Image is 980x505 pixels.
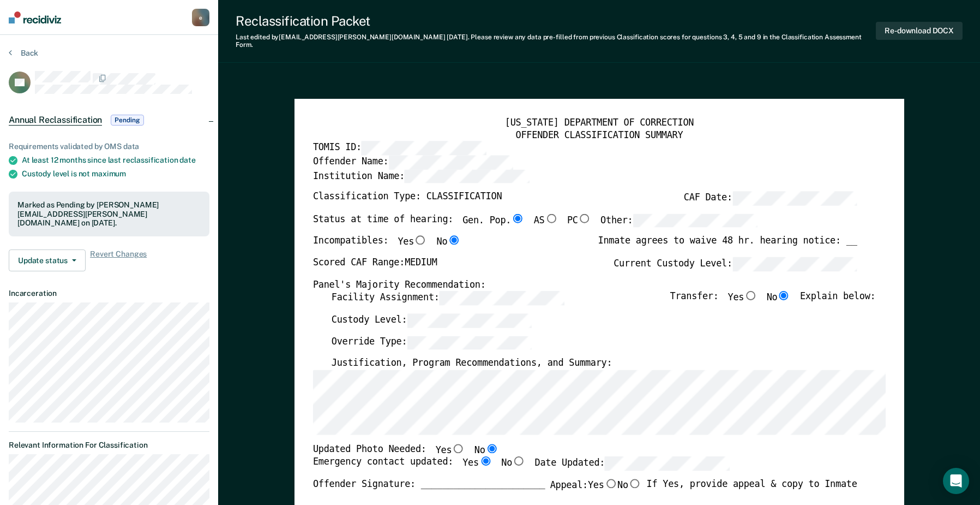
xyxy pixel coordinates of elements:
span: Annual Reclassification [9,115,102,126]
input: Custody Level: [407,313,532,328]
div: Custody level is not [22,169,209,179]
label: Current Custody Level: [614,257,857,271]
label: Yes [435,444,465,457]
span: Revert Changes [90,249,147,271]
img: Recidiviz [9,11,61,23]
div: Panel's Majority Recommendation: [313,279,857,291]
div: Updated Photo Needed: [313,444,498,457]
label: Justification, Program Recommendations, and Summary: [331,358,612,370]
input: Current Custody Level: [732,257,857,271]
input: Institution Name: [405,169,530,183]
input: No [628,479,641,488]
label: Offender Name: [313,155,513,169]
button: Back [9,48,38,58]
div: OFFENDER CLASSIFICATION SUMMARY [313,129,886,141]
div: Inmate agrees to waive 48 hr. hearing notice: __ [598,236,857,257]
input: No [512,456,525,466]
label: Override Type: [331,335,531,349]
input: Yes [604,479,617,488]
label: Gen. Pop. [462,213,525,228]
div: [US_STATE] DEPARTMENT OF CORRECTION [313,117,886,129]
span: Pending [111,115,143,126]
button: Update status [9,249,86,271]
input: Yes [452,444,465,453]
div: Open Intercom Messenger [943,468,969,494]
dt: Incarceration [9,289,209,298]
input: No [447,236,460,245]
input: Yes [414,236,427,245]
label: Classification Type: CLASSIFICATION [313,191,502,205]
span: date [179,156,195,164]
span: [DATE] [447,33,467,41]
input: PC [578,213,591,223]
input: Yes [479,456,492,466]
div: Transfer: Explain below: [670,291,875,313]
button: Re-download DOCX [876,22,963,40]
label: Yes [728,291,757,305]
input: Override Type: [407,335,532,349]
div: Last edited by [EMAIL_ADDRESS][PERSON_NAME][DOMAIN_NAME] . Please review any data pre-filled from... [236,33,876,49]
div: Incompatibles: [313,236,461,257]
label: Custody Level: [331,313,531,328]
input: Offender Name: [388,155,513,169]
span: maximum [92,169,126,178]
label: Other: [600,213,757,228]
label: PC [567,213,591,228]
label: No [501,456,525,471]
label: Yes [462,456,492,471]
div: Marked as Pending by [PERSON_NAME][EMAIL_ADDRESS][PERSON_NAME][DOMAIN_NAME] on [DATE]. [17,200,201,228]
div: Requirements validated by OMS data [9,142,209,151]
label: Appeal: [550,479,641,500]
label: CAF Date: [684,191,857,205]
input: TOMIS ID: [362,141,486,155]
label: Scored CAF Range: MEDIUM [313,257,437,271]
label: Institution Name: [313,169,530,183]
div: Reclassification Packet [236,13,876,29]
input: CAF Date: [732,191,857,205]
label: TOMIS ID: [313,141,486,155]
label: Date Updated: [534,456,729,471]
input: Date Updated: [605,456,730,471]
div: Status at time of hearing: [313,213,757,236]
input: No [485,444,498,453]
div: Emergency contact updated: [313,456,730,479]
label: No [766,291,790,305]
label: No [474,444,498,457]
input: Yes [744,291,757,300]
button: e [192,9,209,26]
input: No [777,291,790,300]
label: Yes [588,479,617,492]
input: Gen. Pop. [511,213,524,223]
dt: Relevant Information For Classification [9,441,209,450]
input: AS [544,213,557,223]
label: No [617,479,641,492]
label: Facility Assignment: [331,291,564,305]
label: Yes [398,236,427,249]
div: At least 12 months since last reclassification [22,156,209,165]
label: AS [533,213,557,228]
label: No [436,236,460,249]
input: Other: [633,213,757,228]
input: Facility Assignment: [439,291,564,305]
